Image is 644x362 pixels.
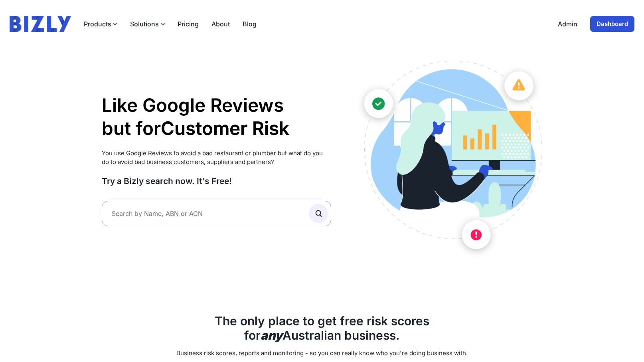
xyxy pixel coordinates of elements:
p: You use Google Reviews to avoid a bad restaurant or plumber but what do you do to avoid bad busin... [102,149,331,167]
input: Search by Name, ABN or ACN [102,201,331,226]
p: Business risk scores, reports and monitoring - so you can really know who you're doing business w... [102,349,542,358]
a: Admin [558,19,577,29]
button: Solutions [130,19,165,29]
li: Customer Risk [161,116,289,139]
h3: Try a Bizly search now. It's Free! [102,176,331,186]
a: Blog [243,19,257,29]
li: Supplier Risk [161,139,289,162]
b: any [261,328,282,342]
h1: Like Google Reviews but for [102,94,331,140]
h2: The only place to get free risk scores for Australian business. [102,314,542,342]
a: About [211,19,230,29]
a: Pricing [178,19,199,29]
a: Dashboard [590,16,634,32]
button: Products [84,19,117,29]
